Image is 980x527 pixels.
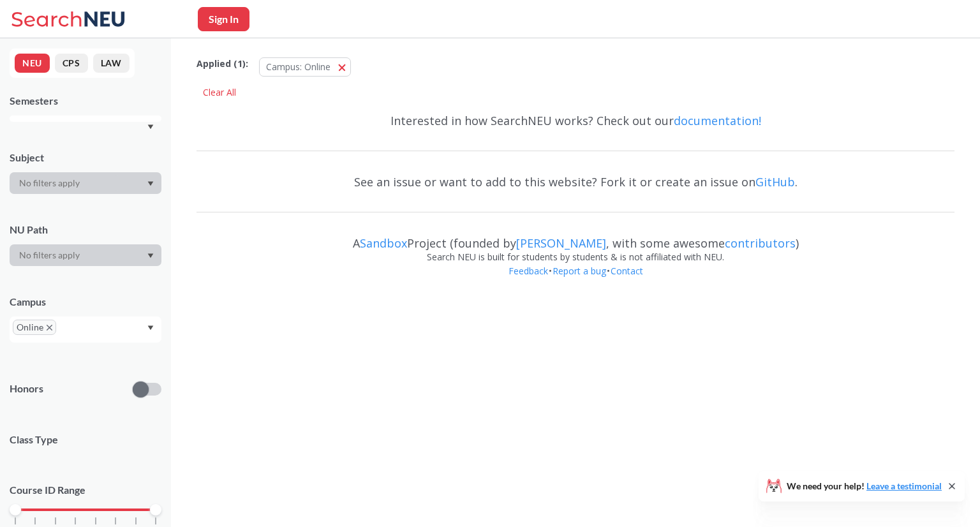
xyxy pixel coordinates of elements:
[10,172,161,194] div: Dropdown arrow
[755,174,795,189] a: GitHub
[610,265,644,277] a: Contact
[266,61,330,73] span: Campus: Online
[516,235,606,251] a: [PERSON_NAME]
[197,57,248,71] span: Applied ( 1 ):
[10,223,161,237] div: NU Path
[147,325,154,330] svg: Dropdown arrow
[10,94,161,108] div: Semesters
[147,124,154,130] svg: Dropdown arrow
[13,320,56,335] span: OnlineX to remove pill
[198,7,249,31] button: Sign In
[10,382,43,396] p: Honors
[508,265,549,277] a: Feedback
[93,54,130,73] button: LAW
[197,83,242,102] div: Clear All
[10,316,161,343] div: OnlineX to remove pillDropdown arrow
[10,151,161,165] div: Subject
[55,54,88,73] button: CPS
[10,433,161,447] span: Class Type
[197,264,954,297] div: • •
[147,181,154,186] svg: Dropdown arrow
[10,244,161,266] div: Dropdown arrow
[47,325,52,330] svg: X to remove pill
[552,265,607,277] a: Report a bug
[147,253,154,258] svg: Dropdown arrow
[866,480,942,491] a: Leave a testimonial
[197,163,954,200] div: See an issue or want to add to this website? Fork it or create an issue on .
[197,225,954,250] div: A Project (founded by , with some awesome )
[360,235,407,251] a: Sandbox
[197,250,954,264] div: Search NEU is built for students by students & is not affiliated with NEU.
[674,113,761,128] a: documentation!
[259,57,351,77] button: Campus: Online
[725,235,796,251] a: contributors
[15,54,50,73] button: NEU
[10,295,161,309] div: Campus
[10,483,161,498] p: Course ID Range
[197,102,954,139] div: Interested in how SearchNEU works? Check out our
[787,482,942,491] span: We need your help!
